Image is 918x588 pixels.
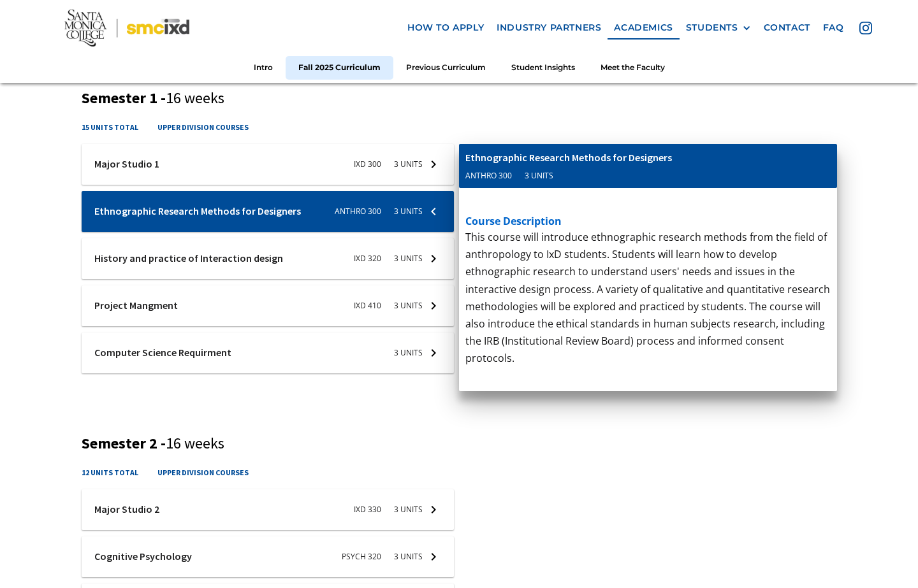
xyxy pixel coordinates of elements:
[157,466,249,478] h4: upper division courses
[608,16,679,39] a: Academics
[157,121,249,133] h4: upper division courses
[286,56,393,80] a: Fall 2025 Curriculum
[241,56,286,80] a: Intro
[757,16,817,39] a: contact
[859,22,872,34] img: icon - instagram
[166,88,224,108] span: 16 weeks
[393,56,499,80] a: Previous Curriculum
[490,16,608,39] a: industry partners
[686,22,738,33] div: STUDENTS
[64,10,190,47] img: Santa Monica College - SMC IxD logo
[82,466,138,478] h4: 12 units total
[588,56,678,80] a: Meet the Faculty
[82,89,837,108] h3: Semester 1 -
[82,434,837,453] h3: Semester 2 -
[499,56,588,80] a: Student Insights
[817,16,850,39] a: faq
[401,16,490,39] a: how to apply
[166,433,224,453] span: 16 weeks
[82,121,138,133] h4: 15 units total
[686,22,751,33] div: STUDENTS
